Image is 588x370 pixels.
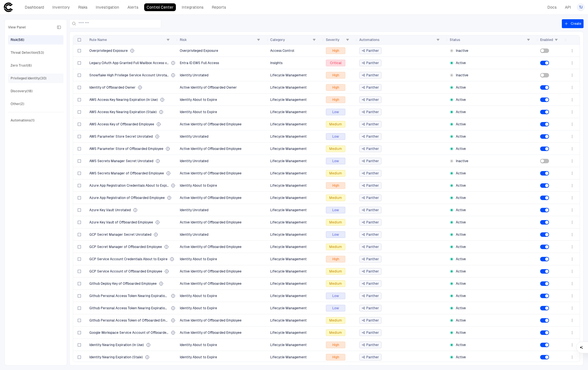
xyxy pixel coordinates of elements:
[329,122,342,126] span: Medium
[171,294,175,298] div: The identity is approaching its expiration date and will soon become inactive, potentially disrup...
[270,98,307,102] span: Lifecycle Management
[180,208,208,212] span: Identity Unrotated
[366,110,379,114] span: Panther
[456,122,466,126] span: Active
[456,281,466,286] span: Active
[329,269,342,274] span: Medium
[170,257,174,261] div: App credentials are nearing their expiration date and will become inactive shortly
[89,355,143,359] span: Identity Nearing Expiration (Stale)
[332,73,339,77] span: High
[130,48,134,53] div: The identity holds unused permissions, unnecessarily expanding its attack surface and violating l...
[330,61,341,65] span: Critical
[329,147,342,151] span: Medium
[270,245,307,249] span: Lifecycle Management
[180,171,242,175] span: Active Identity of Offboarded Employee
[456,134,466,139] span: Active
[562,3,574,11] a: API
[366,208,379,212] span: Panther
[366,330,379,335] span: Panther
[332,48,339,53] span: High
[366,355,379,359] span: Panther
[270,257,307,261] span: Lifecycle Management
[22,3,46,11] a: Dashboard
[180,245,242,249] span: Active Identity of Offboarded Employee
[270,220,307,224] span: Lifecycle Management
[577,3,585,11] button: TJ
[332,306,339,310] span: Low
[332,134,339,139] span: Low
[456,269,466,274] span: Active
[270,269,307,273] span: Lifecycle Management
[164,269,169,274] div: An active identity of an employee who has been offboarded from the organization, posing a potenti...
[155,134,159,139] div: Identity has exceeded the recommended rotation timeframe
[156,122,161,126] div: An active identity of an employee who has been offboarded from the organization, posing a potenti...
[89,257,168,261] span: GCP Service Account Credentials About to Expire
[11,63,32,68] div: Zero Trust (6)
[270,233,307,237] span: Lifecycle Management
[366,196,379,200] span: Panther
[180,38,187,42] span: Risk
[366,306,379,310] span: Panther
[329,245,342,249] span: Medium
[332,159,339,163] span: Low
[89,183,169,188] span: Azure App Registration Credentials About to Expire
[89,196,165,200] span: Azure App Registration of Offboarded Employee
[329,281,342,286] span: Medium
[180,331,242,335] span: Active Identity of Offboarded Employee
[180,257,217,261] span: Identity About to Expire
[180,49,218,53] span: Overprivileged Exposure
[270,73,307,77] span: Lifecycle Management
[332,257,339,261] span: High
[456,48,468,53] span: Inactive
[329,196,342,200] span: Medium
[171,306,175,310] div: The identity is approaching its expiration date and will soon become inactive, potentially disrup...
[89,134,153,139] span: AWS Parameter Store Secret Unrotated
[456,245,466,249] span: Active
[366,85,379,90] span: Panther
[332,208,339,212] span: Low
[89,330,169,335] span: Google Workspace Service Account of Offboarded Employee
[89,269,162,274] span: GCP Service Account of Offboarded Employee
[456,318,466,323] span: Active
[332,232,339,237] span: Low
[89,98,158,102] span: AWS Access Key Nearing Expiration (In Use)
[180,110,217,114] span: Identity About to Expire
[89,61,169,65] span: Legacy OAuth App Granted Full Mailbox Access via EWS
[456,355,466,359] span: Active
[270,282,307,286] span: Lifecycle Management
[456,330,466,335] span: Active
[180,306,217,310] span: Identity About to Expire
[329,220,342,225] span: Medium
[155,220,160,225] div: An active identity of an employee who has been offboarded from the organization, posing a potenti...
[270,171,307,175] span: Lifecycle Management
[89,48,128,53] span: Overprivileged Exposure
[160,98,164,102] div: The identity is approaching its expiration date and will soon become inactive, potentially disrup...
[456,196,466,200] span: Active
[180,220,242,224] span: Active Identity of Offboarded Employee
[171,183,175,188] div: App credentials are nearing their expiration date and will become inactive shortly
[89,306,169,310] span: Github Personal Access Token Nearing Expiration (Stale)
[270,38,285,42] span: Category
[366,232,379,237] span: Panther
[89,73,169,77] span: Snowflake High Privilege Service Account Unrotated Password
[456,220,466,225] span: Active
[11,37,24,42] div: Risk (56)
[11,76,46,81] div: Privileged Identity (30)
[456,183,466,188] span: Active
[545,3,559,11] a: Docs
[156,159,160,163] div: Identity has exceeded the recommended rotation timeframe
[456,257,466,261] span: Active
[93,3,122,11] a: Investigation
[180,196,242,200] span: Active Identity of Offboarded Employee
[456,343,466,347] span: Active
[11,118,35,123] div: Automations (1)
[171,73,175,77] div: Identity has exceeded the recommended rotation timeframe
[180,122,242,126] span: Active Identity of Offboarded Employee
[180,233,208,237] span: Identity Unrotated
[180,269,242,273] span: Active Identity of Offboarded Employee
[270,122,307,126] span: Lifecycle Management
[209,3,228,11] a: Reports
[89,122,154,126] span: AWS Access Key of Offboarded Employee
[180,343,217,347] span: Identity About to Expire
[456,208,466,212] span: Active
